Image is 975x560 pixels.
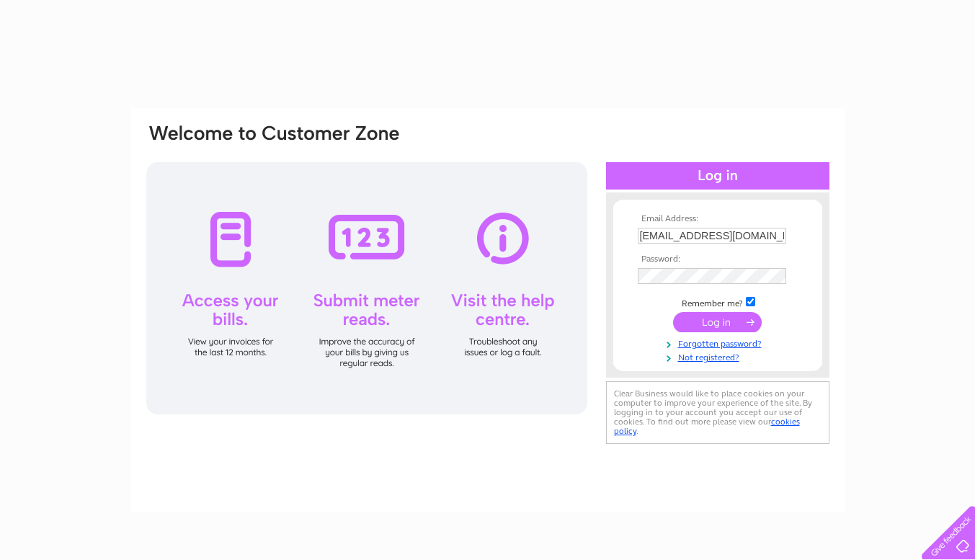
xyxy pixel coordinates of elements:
[634,214,801,224] th: Email Address:
[673,312,762,332] input: Submit
[634,295,801,309] td: Remember me?
[606,381,829,444] div: Clear Business would like to place cookies on your computer to improve your experience of the sit...
[634,254,801,265] th: Password:
[638,336,801,350] a: Forgotten password?
[638,350,801,363] a: Not registered?
[614,417,800,436] a: cookies policy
